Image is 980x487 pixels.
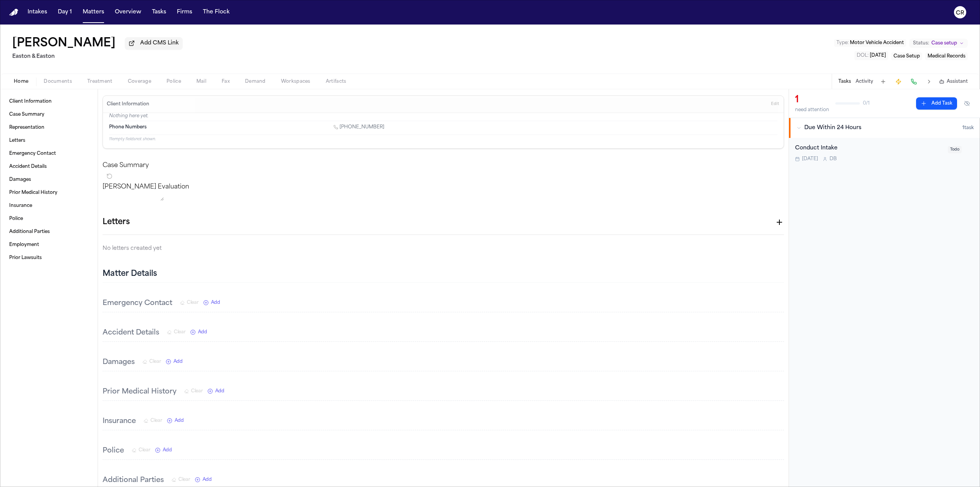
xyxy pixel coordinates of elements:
button: Hide completed tasks (⌘⇧H) [960,97,974,110]
span: Home [14,79,28,85]
span: Motor Vehicle Accident [850,41,904,45]
h3: Police [103,446,124,456]
a: Representation [6,121,91,134]
a: Call 1 (714) 597-5166 [333,124,384,130]
a: Prior Medical History [6,187,91,199]
h3: Client Information [105,101,151,107]
button: Edit [769,98,781,110]
button: Assistant [939,79,968,85]
span: [DATE] [802,156,818,162]
span: Case setup [931,40,957,46]
span: Coverage [128,79,151,85]
button: Clear Additional Parties [171,477,190,483]
button: Clear Damages [142,359,161,365]
p: [PERSON_NAME] Evaluation [103,182,784,192]
span: Clear [149,359,161,365]
span: Add [175,418,184,424]
span: [DATE] [870,53,886,58]
span: Clear [174,329,186,335]
h3: Emergency Contact [103,298,172,309]
button: Add New [203,300,220,306]
a: Employment [6,239,91,251]
span: Todo [948,146,962,153]
span: 1 task [962,125,974,131]
a: Case Summary [6,108,91,121]
button: Add CMS Link [125,37,183,49]
h3: Accident Details [103,328,159,338]
span: Case Setup [893,54,920,59]
a: Police [6,213,91,225]
span: Add CMS Link [140,39,179,47]
span: Add [173,359,183,365]
a: Damages [6,174,91,186]
h3: Insurance [103,416,136,427]
button: Overview [112,5,144,19]
a: The Flock [200,5,233,19]
button: Make a Call [908,76,919,87]
button: Add New [195,477,212,483]
button: Clear Prior Medical History [184,388,203,394]
button: Firms [174,5,195,19]
button: Add Task [878,76,889,87]
h3: Prior Medical History [103,387,176,397]
div: Conduct Intake [795,144,943,153]
button: Add New [167,418,184,424]
span: Fax [222,79,230,85]
button: Add New [155,447,172,453]
button: Edit service: Case Setup [891,52,922,60]
span: Clear [187,300,199,306]
button: Edit matter name [12,37,116,51]
p: No letters created yet [103,244,784,253]
span: Edit [771,102,779,107]
button: Edit DOL: 2025-08-01 [854,51,888,60]
span: Add [198,329,207,335]
span: Clear [178,477,190,483]
a: Accident Details [6,161,91,173]
span: Medical Records [928,54,965,59]
span: Add [203,477,212,483]
div: Open task: Conduct Intake [789,138,980,168]
button: Tasks [149,5,169,19]
img: Finch Logo [9,9,18,16]
span: Treatment [87,79,113,85]
button: Add New [207,388,224,394]
button: Add New [166,359,183,365]
h3: Damages [103,357,135,368]
button: Edit Type: Motor Vehicle Accident [834,39,906,47]
button: Activity [856,79,873,85]
button: Day 1 [55,5,75,19]
button: Clear Emergency Contact [180,300,199,306]
span: Type : [836,41,849,45]
button: Matters [80,5,107,19]
span: Documents [44,79,72,85]
h3: Additional Parties [103,475,164,486]
h1: Letters [103,216,130,228]
span: Clear [191,388,203,394]
a: Emergency Contact [6,148,91,160]
button: Clear Accident Details [167,329,186,335]
span: Workspaces [281,79,310,85]
span: Add [211,300,220,306]
span: Phone Numbers [109,124,147,130]
span: Clear [150,418,162,424]
button: Edit service: Medical Records [925,52,968,60]
button: Intakes [24,5,50,19]
button: Clear Insurance [144,418,162,424]
span: Mail [196,79,206,85]
p: 11 empty fields not shown. [109,136,777,142]
span: D B [830,156,837,162]
span: Add [215,388,224,394]
span: Artifacts [326,79,346,85]
span: Clear [139,447,150,453]
button: Tasks [838,79,851,85]
span: Add [163,447,172,453]
button: Add New [190,329,207,335]
div: need attention [795,107,829,113]
span: DOL : [857,53,869,58]
h2: Matter Details [103,269,157,279]
a: Prior Lawsuits [6,252,91,264]
button: Create Immediate Task [893,76,904,87]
